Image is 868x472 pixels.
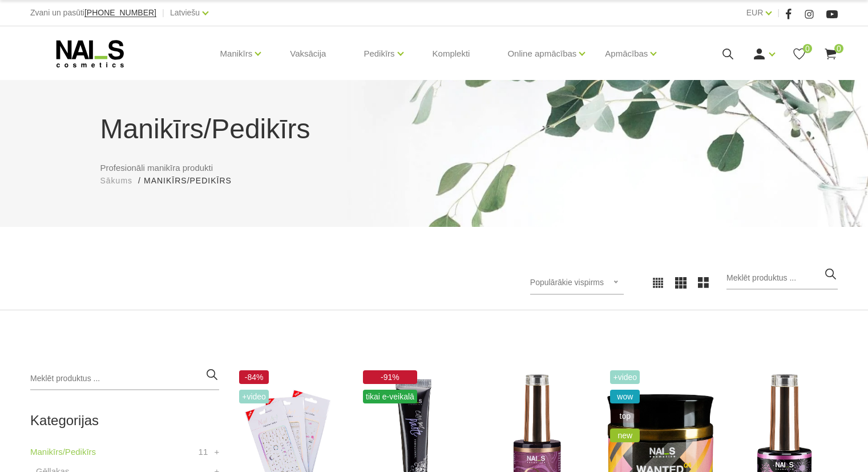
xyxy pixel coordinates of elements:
h1: Manikīrs/Pedikīrs [100,109,768,150]
a: EUR [746,6,764,19]
input: Meklēt produktus ... [30,367,219,390]
a: 0 [792,47,806,61]
a: Manikīrs/Pedikīrs [30,445,96,459]
a: Online apmācības [507,31,576,77]
a: Pedikīrs [364,31,394,77]
li: Manikīrs/Pedikīrs [144,175,243,187]
a: Komplekti [423,26,479,81]
a: Latviešu [170,6,200,19]
span: [PHONE_NUMBER] [84,8,156,17]
a: + [215,445,220,459]
span: 0 [803,44,812,53]
a: [PHONE_NUMBER] [84,9,156,17]
span: Populārākie vispirms [530,278,604,287]
span: +Video [239,390,269,403]
span: Sākums [100,176,133,185]
a: Vaksācija [281,26,335,81]
span: top [610,409,640,423]
span: wow [610,390,640,403]
span: | [777,6,780,20]
a: Sākums [100,175,133,187]
span: tikai e-veikalā [363,390,417,403]
span: new [610,429,640,442]
div: Profesionāli manikīra produkti [92,109,777,187]
h2: Kategorijas [30,413,219,428]
span: -84% [239,370,269,384]
span: | [162,6,164,20]
a: 0 [823,47,838,61]
input: Meklēt produktus ... [726,267,838,290]
a: Manikīrs [220,31,253,77]
span: +Video [610,370,640,384]
div: Zvani un pasūti [30,6,156,20]
span: -91% [363,370,417,384]
a: Apmācības [605,31,648,77]
span: 11 [199,445,208,459]
span: 0 [834,44,843,53]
